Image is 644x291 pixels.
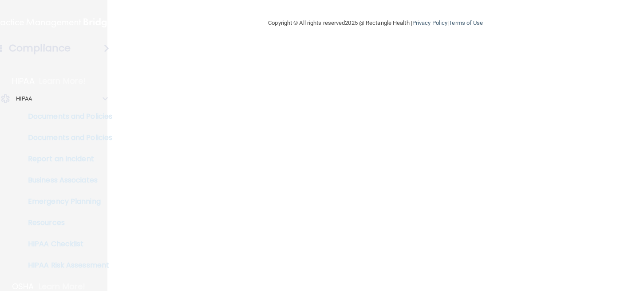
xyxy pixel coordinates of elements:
p: Emergency Planning [6,197,127,206]
div: Copyright © All rights reserved 2025 @ Rectangle Health | | [213,9,537,37]
p: Resources [6,218,127,227]
a: Privacy Policy [412,19,447,26]
p: Documents and Policies [6,133,127,142]
p: HIPAA Risk Assessment [6,261,127,270]
p: HIPAA [12,76,35,86]
a: Terms of Use [449,19,483,26]
p: HIPAA Checklist [6,240,127,248]
h4: Compliance [9,42,71,54]
p: Learn More! [39,76,86,86]
p: Documents and Policies [6,112,127,121]
p: Report an Incident [6,155,127,163]
p: Business Associates [6,176,127,185]
p: HIPAA [16,93,32,104]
